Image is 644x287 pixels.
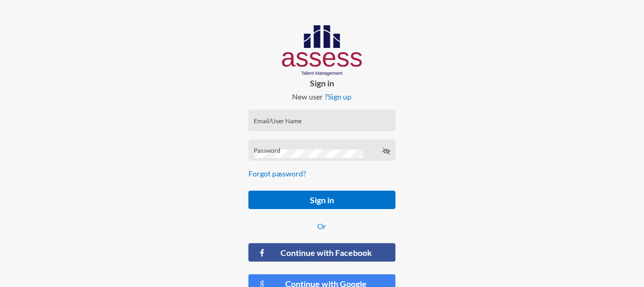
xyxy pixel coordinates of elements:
[240,78,404,88] p: Sign in
[328,92,351,101] a: Sign up
[240,92,404,101] p: New user ?
[248,169,307,178] a: Forgot password?
[248,243,396,262] button: Continue with Facebook
[282,25,362,76] img: AssessLogoo.svg
[248,191,396,209] button: Sign in
[248,222,396,231] p: Or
